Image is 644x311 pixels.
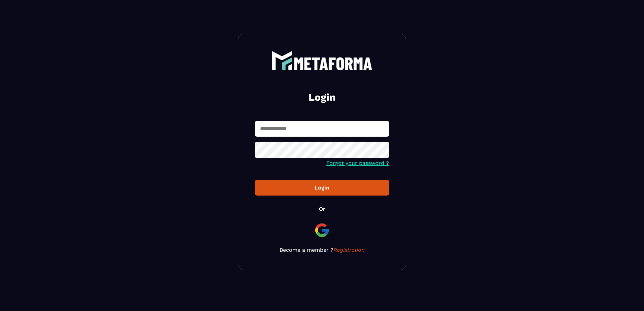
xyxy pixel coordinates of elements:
[271,51,373,70] img: logo
[255,247,389,253] p: Become a member ?
[314,222,330,238] img: google
[333,247,365,253] a: Registration
[255,180,389,196] button: Login
[260,184,384,191] div: Login
[326,160,389,166] a: Forgot your password ?
[319,206,325,212] p: Or
[263,91,381,104] h2: Login
[255,51,389,70] a: logo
